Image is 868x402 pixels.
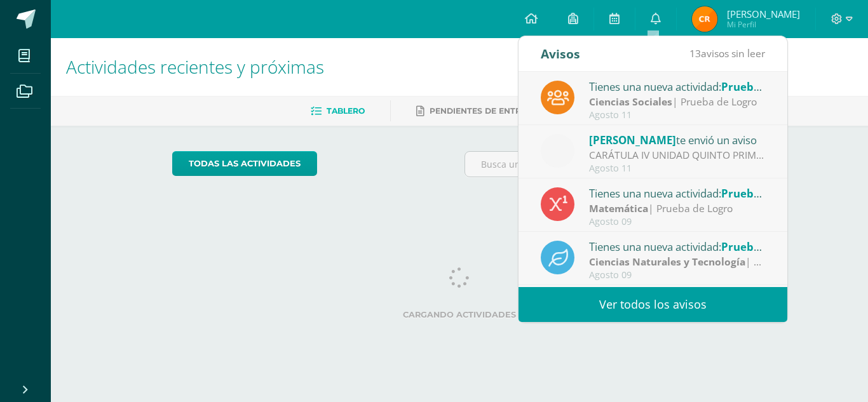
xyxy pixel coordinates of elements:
div: Agosto 11 [589,163,766,174]
span: Actividades recientes y próximas [66,55,324,79]
div: Tienes una nueva actividad: [589,78,766,95]
span: Prueba III unidad [721,79,814,94]
span: Tablero [327,106,365,116]
div: CARÁTULA IV UNIDAD QUINTO PRIMARIA - INFORMÁTICA: Buenas tardes es un gusto saludarles, esperando... [589,148,766,163]
strong: Ciencias Sociales [589,95,672,109]
strong: Ciencias Naturales y Tecnología [589,255,745,269]
a: Pendientes de entrega [416,101,538,121]
div: Agosto 11 [589,110,766,121]
span: Prueba de Logro [721,186,808,201]
a: Tablero [311,101,365,121]
img: 6f9c8f4cc27a1b35a49c3ce2903601a4.png [692,6,717,32]
div: Agosto 09 [589,217,766,227]
span: Pendientes de entrega [430,106,538,116]
span: Prueba de Logro [721,239,808,254]
a: todas las Actividades [172,151,317,176]
label: Cargando actividades [172,310,747,319]
input: Busca una actividad próxima aquí... [465,152,747,177]
span: 13 [689,46,701,60]
div: | Prueba de Logro [589,255,766,269]
div: Agosto 09 [589,270,766,281]
a: Ver todos los avisos [519,287,787,322]
span: avisos sin leer [689,46,765,60]
strong: Matemática [589,201,648,215]
div: Tienes una nueva actividad: [589,238,766,255]
div: Avisos [541,36,580,71]
span: Mi Perfil [727,19,800,30]
img: cae4b36d6049cd6b8500bd0f72497672.png [541,134,574,168]
div: te envió un aviso [589,131,766,148]
div: | Prueba de Logro [589,201,766,216]
div: Tienes una nueva actividad: [589,185,766,201]
span: [PERSON_NAME] [727,8,800,20]
div: | Prueba de Logro [589,95,766,109]
span: [PERSON_NAME] [589,133,676,147]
